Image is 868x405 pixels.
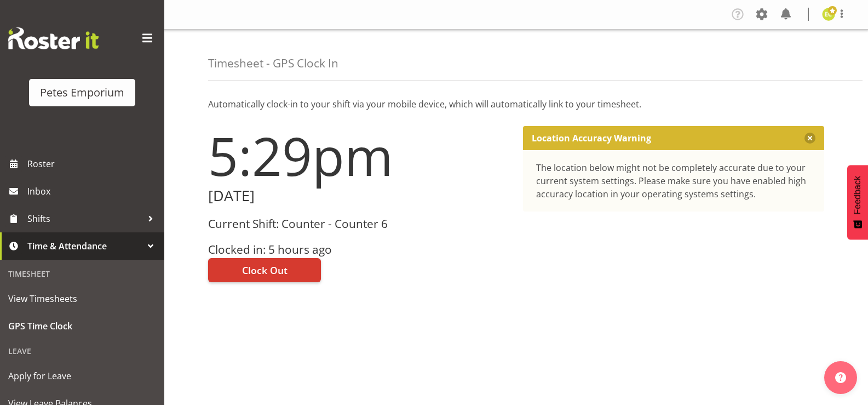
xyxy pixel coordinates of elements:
img: emma-croft7499.jpg [822,8,835,21]
span: Inbox [27,183,159,199]
span: Time & Attendance [27,238,142,254]
h2: [DATE] [208,187,510,204]
div: The location below might not be completely accurate due to your current system settings. Please m... [536,161,812,201]
a: GPS Time Clock [3,312,162,340]
h3: Current Shift: Counter - Counter 6 [208,218,510,230]
span: Feedback [853,176,863,214]
a: View Timesheets [3,285,162,312]
span: Apply for Leave [8,368,156,384]
p: Location Accuracy Warning [532,133,651,144]
img: help-xxl-2.png [835,372,846,383]
div: Petes Emporium [40,84,124,101]
button: Clock Out [208,258,321,282]
h1: 5:29pm [208,126,510,185]
p: Automatically clock-in to your shift via your mobile device, which will automatically link to you... [208,98,824,111]
h3: Clocked in: 5 hours ago [208,243,510,256]
img: Rosterit website logo [8,27,99,49]
span: View Timesheets [8,290,156,307]
button: Feedback - Show survey [847,165,868,239]
h4: Timesheet - GPS Clock In [208,57,338,70]
div: Timesheet [3,263,162,285]
span: Clock Out [242,263,288,277]
a: Apply for Leave [3,362,162,390]
span: GPS Time Clock [8,318,156,334]
span: Roster [27,156,159,172]
button: Close message [804,133,815,144]
div: Leave [3,340,162,362]
span: Shifts [27,210,142,227]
